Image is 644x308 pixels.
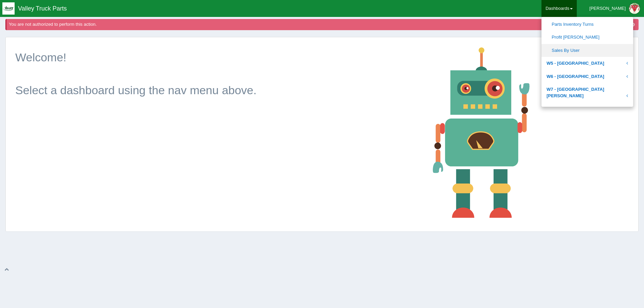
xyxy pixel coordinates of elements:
div: You are not authorized to perform this action. [9,21,637,28]
span: Valley Truck Parts [18,5,67,12]
a: Parts Inventory Turns [541,18,633,31]
a: W6 - [GEOGRAPHIC_DATA] [541,70,633,83]
img: q1blfpkbivjhsugxdrfq.png [2,2,15,15]
a: Sales By User [541,44,633,57]
a: W5 - [GEOGRAPHIC_DATA] [541,57,633,70]
div: [PERSON_NAME] [589,2,626,15]
p: Welcome! Select a dashboard using the nav menu above. [15,49,422,99]
a: OEM Channel [541,103,633,116]
a: W7 - [GEOGRAPHIC_DATA][PERSON_NAME] [541,83,633,102]
img: robot-18af129d45a23e4dba80317a7b57af8f57279c3d1c32989fc063bd2141a5b856.png [428,42,536,223]
img: Profile Picture [629,3,640,14]
a: Profit [PERSON_NAME] [541,31,633,44]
